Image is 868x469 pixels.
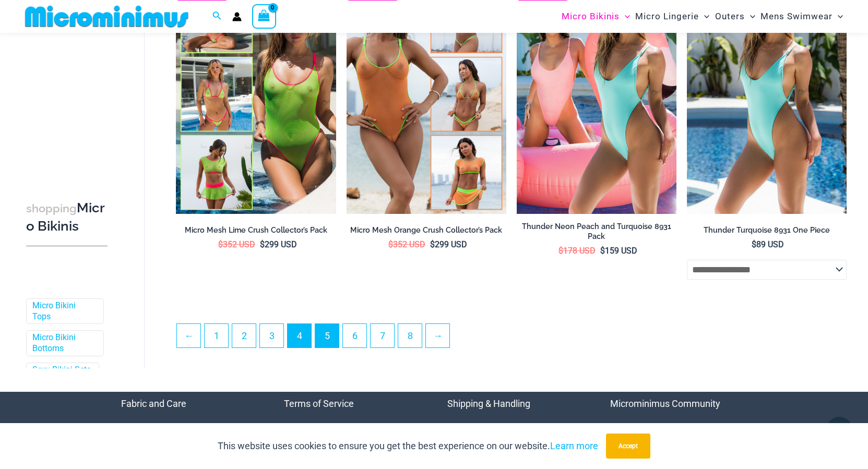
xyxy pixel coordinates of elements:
[600,246,605,256] span: $
[426,324,449,347] a: →
[610,392,747,462] nav: Menu
[284,392,421,462] aside: Footer Widget 2
[635,3,699,30] span: Micro Lingerie
[26,202,77,215] span: shopping
[21,5,193,28] img: MM SHOP LOGO FLAT
[610,422,693,432] a: Micro Bikini Contest
[26,199,108,235] h3: Micro Bikinis
[447,392,585,462] aside: Footer Widget 3
[284,392,421,462] nav: Menu
[687,225,847,235] h2: Thunder Turquoise 8931 One Piece
[218,239,255,249] bdi: 352 USD
[205,324,228,347] a: Page 1
[347,225,506,235] h2: Micro Mesh Orange Crush Collector’s Pack
[600,246,637,256] bdi: 159 USD
[260,239,265,249] span: $
[347,225,506,239] a: Micro Mesh Orange Crush Collector’s Pack
[398,324,422,347] a: Page 8
[687,225,847,239] a: Thunder Turquoise 8931 One Piece
[760,3,833,30] span: Mens Swimwear
[371,324,394,347] a: Page 7
[121,392,258,462] nav: Menu
[343,324,366,347] a: Page 6
[447,422,493,432] a: Contact Us
[752,239,784,249] bdi: 89 USD
[218,239,223,249] span: $
[176,225,336,239] a: Micro Mesh Lime Crush Collector’s Pack
[430,239,467,249] bdi: 299 USD
[284,398,354,409] a: Terms of Service
[232,12,242,21] a: Account icon link
[633,3,712,30] a: Micro LingerieMenu ToggleMenu Toggle
[558,246,563,256] span: $
[121,422,180,432] a: Size and Style
[32,332,96,354] a: Micro Bikini Bottoms
[176,323,847,354] nav: Product Pagination
[121,398,186,409] a: Fabric and Care
[557,2,847,31] nav: Site Navigation
[715,3,745,30] span: Outers
[260,324,283,347] a: Page 3
[562,3,620,30] span: Micro Bikinis
[752,239,756,249] span: $
[177,324,200,347] a: ←
[620,3,630,30] span: Menu Toggle
[430,239,435,249] span: $
[758,3,846,30] a: Mens SwimwearMenu ToggleMenu Toggle
[232,324,256,347] a: Page 2
[252,4,276,28] a: View Shopping Cart, empty
[517,222,676,245] a: Thunder Neon Peach and Turquoise 8931 Pack
[447,392,585,462] nav: Menu
[284,422,341,432] a: Privacy Policy
[288,324,311,347] span: Page 4
[176,225,336,235] h2: Micro Mesh Lime Crush Collector’s Pack
[610,392,747,462] aside: Footer Widget 4
[32,365,91,376] a: Sexy Bikini Sets
[745,3,755,30] span: Menu Toggle
[606,434,650,459] button: Accept
[447,398,530,409] a: Shipping & Handling
[517,222,676,241] h2: Thunder Neon Peach and Turquoise 8931 Pack
[699,3,709,30] span: Menu Toggle
[833,3,843,30] span: Menu Toggle
[550,440,598,451] a: Learn more
[712,3,758,30] a: OutersMenu ToggleMenu Toggle
[315,324,339,347] a: Page 5
[212,10,222,23] a: Search icon link
[610,398,720,409] a: Microminimus Community
[260,239,297,249] bdi: 299 USD
[388,239,425,249] bdi: 352 USD
[388,239,393,249] span: $
[218,438,598,454] p: This website uses cookies to ensure you get the best experience on our website.
[558,246,596,256] bdi: 178 USD
[559,3,633,30] a: Micro BikinisMenu ToggleMenu Toggle
[121,392,258,462] aside: Footer Widget 1
[32,300,96,322] a: Micro Bikini Tops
